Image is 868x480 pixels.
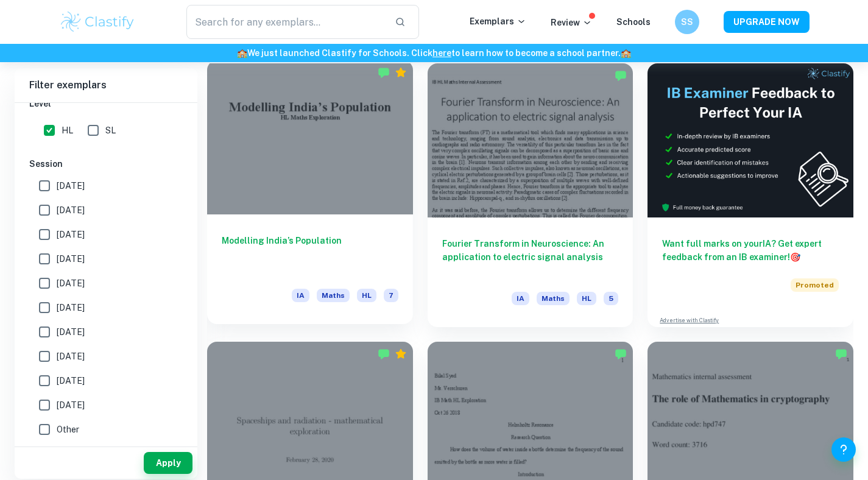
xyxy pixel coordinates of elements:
[512,292,529,305] span: IA
[378,66,390,79] img: Marked
[470,15,526,28] p: Exemplars
[662,237,839,264] h6: Want full marks on your IA ? Get expert feedback from an IB examiner!
[577,292,596,305] span: HL
[615,69,627,82] img: Marked
[105,124,116,137] span: SL
[292,289,309,302] span: IA
[831,437,856,462] button: Help and Feedback
[790,252,800,262] span: 🎯
[660,316,719,325] a: Advertise with Clastify
[357,289,376,302] span: HL
[647,63,853,217] img: Thumbnail
[384,289,398,302] span: 7
[395,348,407,360] div: Premium
[675,10,699,34] button: SS
[57,423,79,436] span: Other
[237,48,247,58] span: 🏫
[57,325,85,339] span: [DATE]
[378,348,390,360] img: Marked
[207,63,413,327] a: Modelling India’s PopulationIAMathsHL7
[395,66,407,79] div: Premium
[604,292,618,305] span: 5
[442,237,619,277] h6: Fourier Transform in Neuroscience: An application to electric signal analysis
[144,452,192,474] button: Apply
[616,17,651,27] a: Schools
[57,277,85,290] span: [DATE]
[15,68,197,102] h6: Filter exemplars
[57,252,85,266] span: [DATE]
[647,63,853,327] a: Want full marks on yourIA? Get expert feedback from an IB examiner!PromotedAdvertise with Clastify
[615,348,627,360] img: Marked
[791,278,839,292] span: Promoted
[57,398,85,412] span: [DATE]
[835,348,847,360] img: Marked
[432,48,451,58] a: here
[57,350,85,363] span: [DATE]
[29,157,183,171] h6: Session
[724,11,810,33] button: UPGRADE NOW
[222,234,398,274] h6: Modelling India’s Population
[680,15,694,29] h6: SS
[62,124,73,137] span: HL
[59,10,136,34] img: Clastify logo
[29,97,183,110] h6: Level
[186,5,386,39] input: Search for any exemplars...
[537,292,570,305] span: Maths
[621,48,631,58] span: 🏫
[428,63,633,327] a: Fourier Transform in Neuroscience: An application to electric signal analysisIAMathsHL5
[57,179,85,192] span: [DATE]
[57,301,85,314] span: [DATE]
[57,228,85,241] span: [DATE]
[2,46,866,60] h6: We just launched Clastify for Schools. Click to learn how to become a school partner.
[317,289,350,302] span: Maths
[551,16,592,29] p: Review
[57,203,85,217] span: [DATE]
[57,374,85,387] span: [DATE]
